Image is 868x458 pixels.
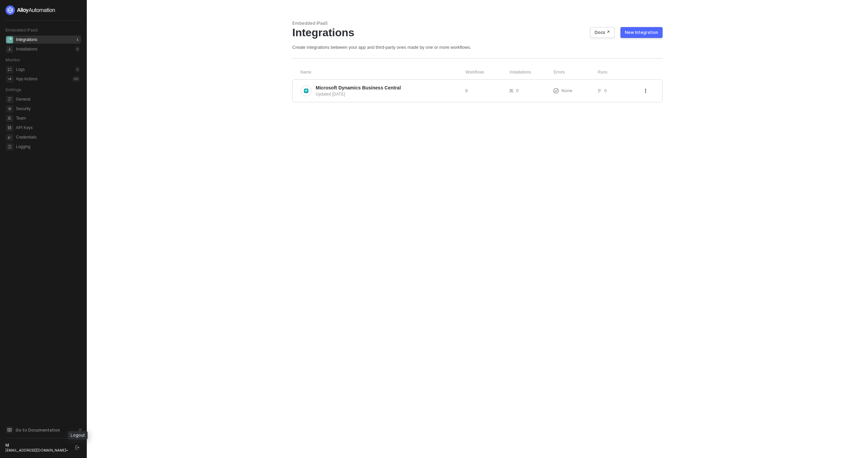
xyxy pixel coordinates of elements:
div: Installations [16,46,37,52]
span: api-key [6,124,13,131]
span: None [561,88,572,93]
span: documentation [6,426,13,433]
span: 9 [465,88,468,93]
div: Runs [598,69,644,75]
div: 1 [75,37,80,42]
div: Embedded iPaaS [292,20,663,26]
span: Monitor [5,57,20,62]
div: [EMAIL_ADDRESS][DOMAIN_NAME] • [5,448,69,453]
div: Logout [68,431,87,439]
div: Docs ↗ [595,30,610,35]
div: Name [300,69,466,75]
div: 0 % [73,76,80,82]
span: Team [16,114,80,122]
div: App Actions [16,76,37,82]
a: Knowledge Base [5,426,81,434]
span: icon-app-actions [6,76,13,83]
div: Errors [554,69,598,75]
span: security [6,105,13,112]
span: Logging [16,143,80,151]
span: integrations [6,36,13,43]
span: general [6,96,13,103]
span: team [6,115,13,122]
div: Updated [DATE] [316,91,460,97]
div: 0 [75,67,80,72]
span: Go to Documentation [16,427,60,433]
span: icon-exclamation [553,88,559,93]
img: integration-icon [303,88,309,94]
div: Logs [16,67,25,72]
div: Integrations [292,26,663,39]
span: document-arrow [76,427,83,434]
button: New Integration [620,27,663,38]
span: icon-threedots [644,89,648,93]
span: Security [16,105,80,113]
span: installations [6,46,13,53]
div: New Integration [625,30,658,35]
div: Create integrations between your app and third-party ones made by one or more workflows. [292,44,663,50]
span: Microsoft Dynamics Business Central [316,84,401,91]
div: Workflows [466,69,510,75]
button: Docs ↗ [590,27,614,38]
span: 0 [516,88,519,93]
span: API Keys [16,124,80,132]
span: Credentials [16,133,80,141]
span: 0 [604,88,607,93]
span: icon-logs [6,66,13,73]
span: General [16,95,80,103]
span: logging [6,143,13,150]
span: Embedded iPaaS [5,27,38,33]
a: logo [5,5,81,15]
div: Integrations [16,37,37,43]
span: Settings [5,87,21,92]
span: credentials [6,134,13,141]
span: logout [75,445,79,450]
div: 0 [75,46,80,52]
img: logo [5,5,56,15]
span: icon-users [509,89,513,93]
div: Installations [510,69,554,75]
div: ld [5,442,69,448]
span: icon-list [597,89,601,93]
